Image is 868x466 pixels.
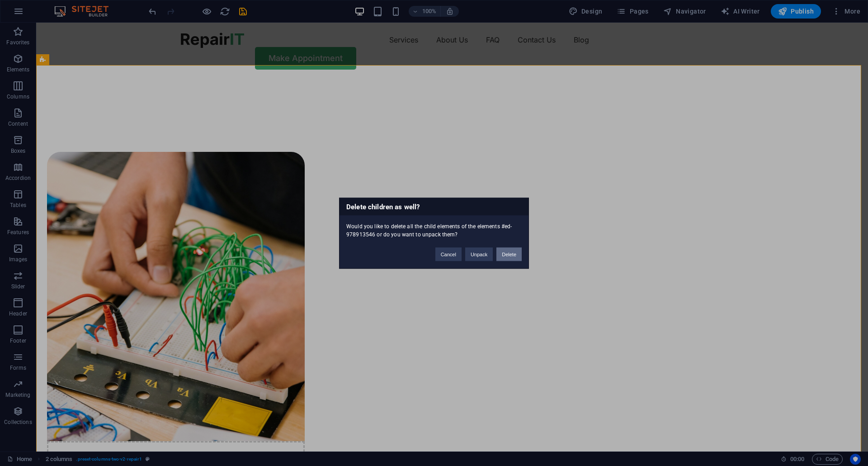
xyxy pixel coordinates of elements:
button: Cancel [435,247,462,261]
button: Delete [496,247,522,261]
h3: Delete children as well? [340,198,528,215]
button: Unpack [465,247,493,261]
div: Would you like to delete all the child elements of the elements #ed-978913546 or do you want to u... [340,215,528,238]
